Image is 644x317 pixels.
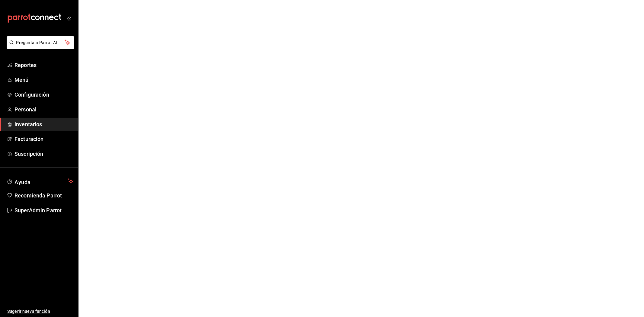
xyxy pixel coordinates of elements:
button: Pregunta a Parrot AI [7,36,74,49]
span: Configuración [14,91,73,99]
span: Reportes [14,61,73,69]
span: Inventarios [14,120,73,128]
span: Menú [14,76,73,84]
span: Personal [14,105,73,114]
span: Suscripción [14,150,73,158]
span: Ayuda [14,178,66,185]
span: SuperAdmin Parrot [14,206,73,214]
span: Recomienda Parrot [14,191,73,200]
span: Sugerir nueva función [7,308,73,315]
a: Pregunta a Parrot AI [4,44,74,50]
button: open_drawer_menu [66,16,71,21]
span: Facturación [14,135,73,143]
span: Pregunta a Parrot AI [16,40,65,46]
